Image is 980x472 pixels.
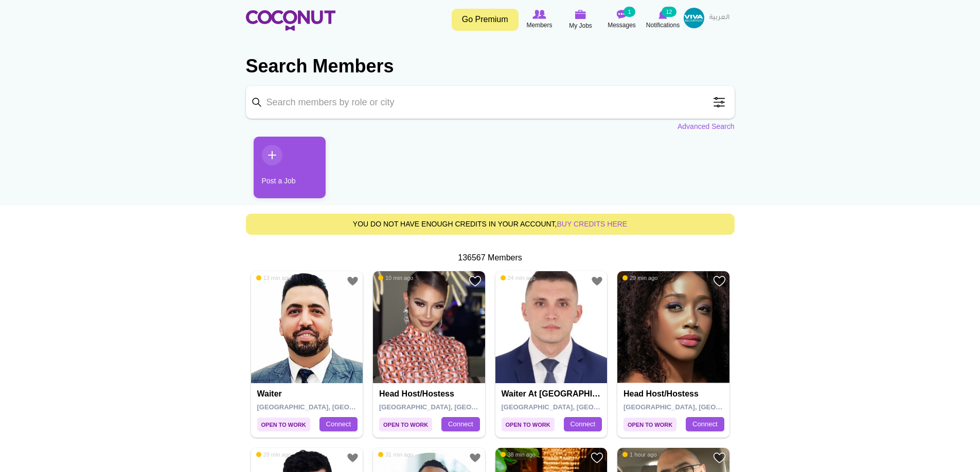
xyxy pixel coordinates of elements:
[502,418,555,431] span: Open to Work
[379,389,482,399] h4: Head Host/Hostess
[501,451,536,458] span: 38 min ago
[257,389,360,399] h4: Waiter
[569,21,592,31] span: My Jobs
[608,20,636,30] span: Messages
[704,8,735,28] a: العربية
[319,417,358,431] a: Connect
[246,10,335,31] img: Home
[686,417,724,431] a: Connect
[623,403,770,411] span: [GEOGRAPHIC_DATA], [GEOGRAPHIC_DATA]
[623,389,726,399] h4: Head Host/Hostess
[254,220,726,228] h5: You do not have enough credits in your account,
[557,220,628,228] a: buy credits here
[713,275,726,288] a: Add to Favourites
[662,7,676,17] small: 12
[713,451,726,464] a: Add to Favourites
[254,137,326,198] a: Post a Job
[519,8,560,31] a: Browse Members Members
[378,274,413,281] span: 10 min ago
[575,10,586,19] img: My Jobs
[256,451,291,458] span: 28 min ago
[601,8,643,31] a: Messages Messages 1
[591,275,603,288] a: Add to Favourites
[564,417,602,431] a: Connect
[246,86,735,119] input: Search members by role or city
[378,451,413,458] span: 31 min ago
[469,275,482,288] a: Add to Favourites
[346,275,359,288] a: Add to Favourites
[379,403,526,411] span: [GEOGRAPHIC_DATA], [GEOGRAPHIC_DATA]
[257,418,310,431] span: Open to Work
[623,418,676,431] span: Open to Work
[452,9,519,31] a: Go Premium
[623,7,635,17] small: 1
[658,10,667,19] img: Notifications
[379,418,432,431] span: Open to Work
[591,451,603,464] a: Add to Favourites
[617,10,627,19] img: Messages
[246,137,318,206] li: 1 / 1
[678,121,735,131] a: Advanced Search
[502,389,604,399] h4: Waiter at [GEOGRAPHIC_DATA]
[526,20,552,30] span: Members
[560,8,601,32] a: My Jobs My Jobs
[469,451,482,464] a: Add to Favourites
[501,274,536,281] span: 24 min ago
[622,274,657,281] span: 29 min ago
[502,403,648,411] span: [GEOGRAPHIC_DATA], [GEOGRAPHIC_DATA]
[346,451,359,464] a: Add to Favourites
[643,8,684,31] a: Notifications Notifications 12
[622,451,657,458] span: 1 hour ago
[441,417,479,431] a: Connect
[532,10,546,19] img: Browse Members
[246,252,735,264] div: 136567 Members
[257,403,404,411] span: [GEOGRAPHIC_DATA], [GEOGRAPHIC_DATA]
[646,20,680,30] span: Notifications
[246,54,735,79] h2: Search Members
[256,274,291,281] span: 13 min ago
